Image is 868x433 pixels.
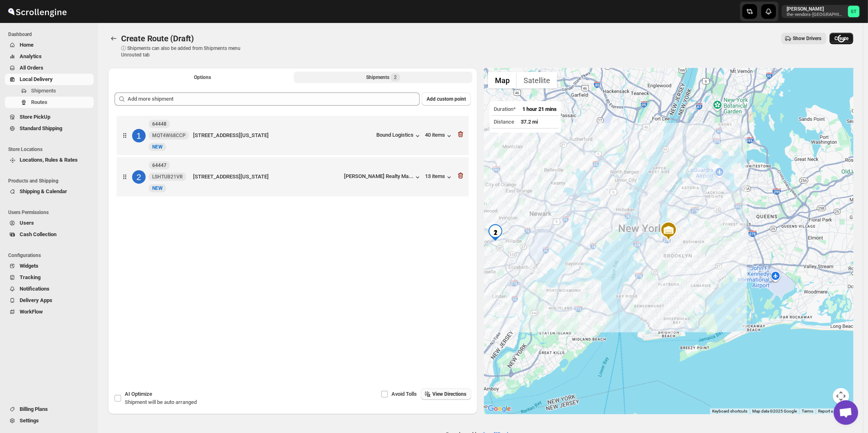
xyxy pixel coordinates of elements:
[851,9,857,14] text: ST
[5,295,94,306] button: Delivery Apps
[5,217,94,229] button: Users
[425,173,453,181] button: 13 items
[486,404,513,414] img: Google
[125,399,197,405] span: Shipment will be auto arranged
[494,119,514,125] span: Distance
[20,231,56,237] span: Cash Collection
[20,188,67,194] span: Shipping & Calendar
[20,263,38,269] span: Widgets
[818,409,851,413] a: Report a map error
[117,157,469,196] div: 264447LSHTUB21VRNewNEW[STREET_ADDRESS][US_STATE][PERSON_NAME] Realty Ma...13 items
[108,86,477,368] div: Selected Shipments
[121,45,250,58] p: ⓘ Shipments can also be added from Shipments menu Unrouted tab
[108,33,119,44] button: Routes
[31,88,56,94] span: Shipments
[5,186,94,197] button: Shipping & Calendar
[522,106,557,112] span: 1 hour 21 mins
[422,92,471,106] button: Add custom point
[427,96,466,102] span: Add custom point
[833,388,849,404] button: Map camera controls
[5,283,94,295] button: Notifications
[802,409,813,413] a: Terms (opens in new tab)
[20,309,43,315] span: WorkFlow
[193,173,341,181] div: [STREET_ADDRESS][US_STATE]
[20,53,42,59] span: Analytics
[20,65,43,71] span: All Orders
[752,409,797,413] span: Map data ©2025 Google
[113,72,292,83] button: All Route Options
[5,415,94,426] button: Settings
[787,12,845,17] p: the-vendors-[GEOGRAPHIC_DATA]
[117,116,469,155] div: 164448MQT4W68CCPNewNEW[STREET_ADDRESS][US_STATE]Bound Logistics40 items
[152,121,166,127] b: 64448
[344,173,414,179] div: [PERSON_NAME] Realty Ma...
[5,97,94,108] button: Routes
[5,39,94,51] button: Home
[294,72,473,83] button: Selected Shipments
[20,125,62,131] span: Standard Shipping
[20,417,39,424] span: Settings
[787,6,845,12] p: [PERSON_NAME]
[152,185,163,191] span: NEW
[394,74,397,81] span: 2
[5,154,94,166] button: Locations, Rules & Rates
[366,73,400,81] div: Shipments
[712,408,747,414] button: Keyboard shortcuts
[20,274,40,280] span: Tracking
[5,85,94,97] button: Shipments
[5,306,94,318] button: WorkFlow
[152,132,186,139] span: MQT4W68CCP
[194,74,211,81] span: Options
[494,106,516,112] span: Duration*
[20,76,53,82] span: Local Delivery
[5,51,94,62] button: Analytics
[8,209,94,216] span: Users Permissions
[20,286,49,292] span: Notifications
[8,252,94,259] span: Configurations
[20,157,78,163] span: Locations, Rules & Rates
[132,129,146,142] div: 1
[8,31,94,38] span: Dashboard
[5,260,94,272] button: Widgets
[376,132,422,140] button: Bound Logistics
[425,132,453,140] button: 40 items
[20,220,34,226] span: Users
[20,406,48,412] span: Billing Plans
[152,162,166,168] b: 64447
[344,173,422,181] button: [PERSON_NAME] Realty Ma...
[20,297,52,303] span: Delivery Apps
[782,5,860,18] button: User menu
[8,146,94,153] span: Store Locations
[31,99,47,105] span: Routes
[487,224,504,241] div: 2
[391,391,417,397] span: Avoid Tolls
[152,144,163,150] span: NEW
[521,119,538,125] span: 37.2 mi
[125,391,152,397] span: AI Optimize
[20,114,50,120] span: Store PickUp
[793,35,821,42] span: Show Drivers
[834,400,858,425] div: Open chat
[7,1,68,22] img: ScrollEngine
[517,72,557,88] button: Show satellite imagery
[193,131,373,140] div: [STREET_ADDRESS][US_STATE]
[5,404,94,415] button: Billing Plans
[152,174,183,180] span: LSHTUB21VR
[5,272,94,283] button: Tracking
[8,178,94,184] span: Products and Shipping
[848,6,859,17] span: Simcha Trieger
[128,92,420,106] input: Add more shipment
[121,34,194,43] span: Create Route (Draft)
[488,72,517,88] button: Show street map
[5,62,94,74] button: All Orders
[486,404,513,414] a: Open this area in Google Maps (opens a new window)
[5,229,94,240] button: Cash Collection
[781,33,826,44] button: Show Drivers
[20,42,34,48] span: Home
[132,170,146,184] div: 2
